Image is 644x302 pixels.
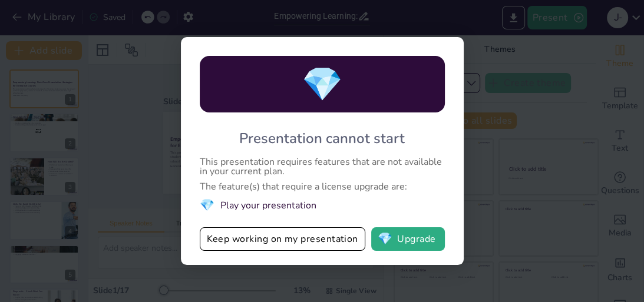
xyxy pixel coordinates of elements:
div: The feature(s) that require a license upgrade are: [200,182,445,191]
span: diamond [200,197,214,213]
button: Keep working on my presentation [200,227,365,251]
span: diamond [302,62,343,107]
li: Play your presentation [200,197,445,213]
button: diamondUpgrade [371,227,445,251]
div: Presentation cannot start [239,129,405,148]
span: diamond [378,233,392,245]
div: This presentation requires features that are not available in your current plan. [200,157,445,176]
